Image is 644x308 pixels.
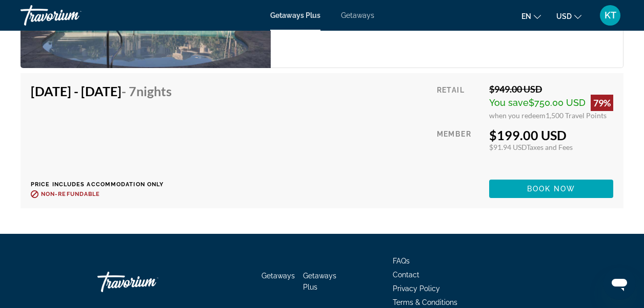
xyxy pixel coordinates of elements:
a: Travorium [21,2,123,29]
div: Member [437,127,481,172]
span: en [521,12,531,20]
span: Non-refundable [41,191,100,197]
span: when you redeem [489,111,546,120]
span: - 7 [122,83,172,99]
div: $91.94 USD [489,143,613,151]
span: Taxes and Fees [527,143,573,151]
button: User Menu [597,5,623,26]
button: Change currency [556,9,581,24]
button: Book now [489,180,613,198]
div: $949.00 USD [489,83,613,95]
a: Privacy Policy [393,284,440,293]
a: Contact [393,271,419,279]
span: You save [489,97,529,108]
span: USD [556,12,572,20]
a: Getaways Plus [303,272,336,291]
button: Change language [521,9,541,24]
span: 1,500 Travel Points [546,111,607,120]
iframe: Button to launch messaging window [603,267,636,300]
a: Getaways Plus [270,11,320,19]
a: Travorium [97,267,200,297]
a: Terms & Conditions [393,298,457,306]
div: $199.00 USD [489,127,613,143]
a: Getaways [341,11,374,19]
span: Nights [136,83,172,99]
a: FAQs [393,257,410,265]
a: Getaways [261,272,295,280]
div: Retail [437,83,481,120]
span: $750.00 USD [529,97,586,108]
span: KT [605,10,616,20]
h4: [DATE] - [DATE] [31,83,172,99]
p: Price includes accommodation only [31,181,179,188]
span: Book now [527,185,576,193]
div: 79% [591,95,613,111]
